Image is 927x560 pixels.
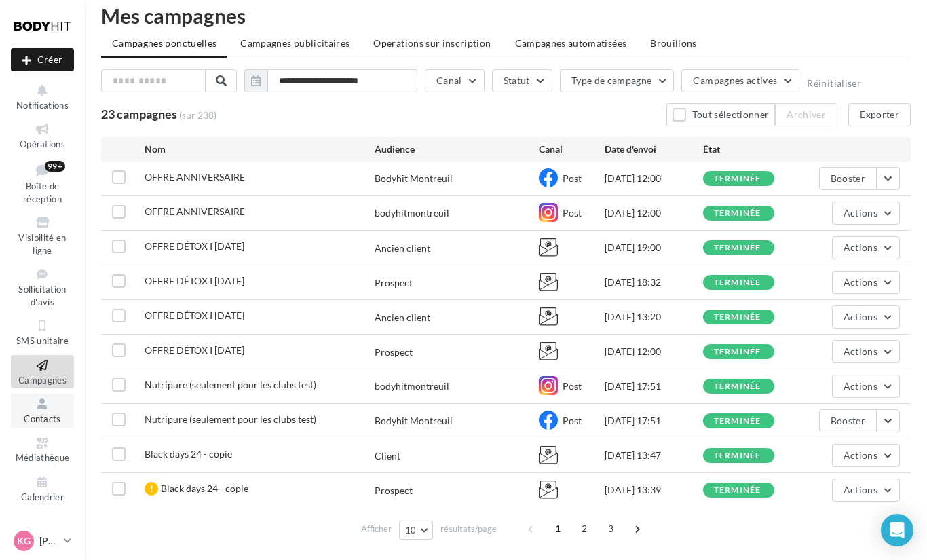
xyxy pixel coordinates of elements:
[714,451,761,460] div: terminée
[101,107,177,122] span: 23 campagnes
[375,143,539,156] div: Audience
[819,167,877,190] button: Booster
[240,37,349,49] span: Campagnes publicitaires
[703,143,801,156] div: État
[714,486,761,495] div: terminée
[425,69,485,92] button: Canal
[563,172,582,184] span: Post
[21,491,64,502] span: Calendrier
[39,534,58,548] p: [PERSON_NAME]
[832,340,900,363] button: Actions
[681,69,799,92] button: Campagnes actives
[375,379,449,393] div: bodyhitmontreuil
[573,518,595,540] span: 2
[807,78,861,89] button: Réinitialiser
[605,241,703,255] div: [DATE] 19:00
[600,518,622,540] span: 3
[832,271,900,294] button: Actions
[11,158,74,208] a: Boîte de réception99+
[375,484,413,498] div: Prospect
[375,449,400,463] div: Client
[145,171,245,183] span: OFFRE ANNIVERSAIRE
[832,202,900,225] button: Actions
[832,236,900,259] button: Actions
[373,37,491,49] span: Operations sur inscription
[101,5,911,26] div: Mes campagnes
[375,414,453,428] div: Bodyhit Montreuil
[179,109,216,122] span: (sur 238)
[145,275,244,286] span: OFFRE DÉTOX I JAN25
[605,172,703,185] div: [DATE] 12:00
[605,276,703,289] div: [DATE] 18:32
[714,278,761,287] div: terminée
[605,449,703,462] div: [DATE] 13:47
[16,100,69,111] span: Notifications
[844,242,877,253] span: Actions
[145,143,375,156] div: Nom
[11,119,74,152] a: Opérations
[361,523,392,536] span: Afficher
[832,479,900,502] button: Actions
[605,143,703,156] div: Date d'envoi
[11,528,74,554] a: KG [PERSON_NAME]
[11,433,74,466] a: Médiathèque
[11,48,74,71] div: Nouvelle campagne
[547,518,569,540] span: 1
[844,346,877,357] span: Actions
[375,172,453,185] div: Bodyhit Montreuil
[714,174,761,183] div: terminée
[161,483,248,494] span: Black days 24 - copie
[375,311,430,324] div: Ancien client
[714,209,761,218] div: terminée
[832,375,900,398] button: Actions
[11,48,74,71] button: Créer
[16,453,70,464] span: Médiathèque
[492,69,552,92] button: Statut
[832,444,900,467] button: Actions
[11,472,74,505] a: Calendrier
[145,413,316,425] span: Nutripure (seulement pour les clubs test)
[605,483,703,497] div: [DATE] 13:39
[563,380,582,392] span: Post
[714,417,761,426] div: terminée
[11,80,74,113] button: Notifications
[560,69,675,92] button: Type de campagne
[844,276,877,288] span: Actions
[18,375,67,386] span: Campagnes
[399,521,434,540] button: 10
[375,276,413,290] div: Prospect
[11,264,74,310] a: Sollicitation d'avis
[11,212,74,259] a: Visibilité en ligne
[375,346,413,359] div: Prospect
[20,138,65,149] span: Opérations
[16,335,69,346] span: SMS unitaire
[145,240,244,252] span: OFFRE DÉTOX I JAN25
[145,344,244,356] span: OFFRE DÉTOX I JAN25
[844,484,877,496] span: Actions
[848,103,911,126] button: Exporter
[11,316,74,349] a: SMS unitaire
[844,380,877,392] span: Actions
[563,207,582,219] span: Post
[375,242,430,255] div: Ancien client
[693,75,777,86] span: Campagnes actives
[714,382,761,391] div: terminée
[11,394,74,427] a: Contacts
[145,310,244,321] span: OFFRE DÉTOX I JAN25
[17,534,31,548] span: KG
[23,181,62,204] span: Boîte de réception
[405,525,417,536] span: 10
[714,348,761,356] div: terminée
[844,207,877,219] span: Actions
[605,379,703,393] div: [DATE] 17:51
[18,284,66,307] span: Sollicitation d'avis
[11,355,74,388] a: Campagnes
[18,232,66,256] span: Visibilité en ligne
[775,103,837,126] button: Archiver
[539,143,605,156] div: Canal
[563,415,582,426] span: Post
[375,206,449,220] div: bodyhitmontreuil
[145,448,232,460] span: Black days 24 - copie
[440,523,497,536] span: résultats/page
[881,514,913,546] div: Open Intercom Messenger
